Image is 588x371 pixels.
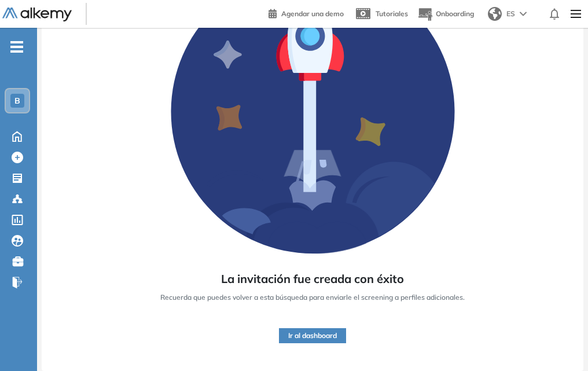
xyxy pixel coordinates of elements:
[2,8,72,22] img: Logo
[221,270,404,288] span: La invitación fue creada con éxito
[417,2,474,27] button: Onboarding
[488,7,502,21] img: world
[279,328,346,343] button: Ir al dashboard
[14,96,20,105] span: B
[506,9,515,19] span: ES
[520,12,527,16] img: arrow
[160,292,465,303] span: Recuerda que puedes volver a esta búsqueda para enviarle el screening a perfiles adicionales.
[566,2,586,25] img: Menu
[10,46,23,48] i: -
[436,9,474,18] span: Onboarding
[269,6,344,20] a: Agendar una demo
[376,9,408,18] span: Tutoriales
[281,9,344,18] span: Agendar una demo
